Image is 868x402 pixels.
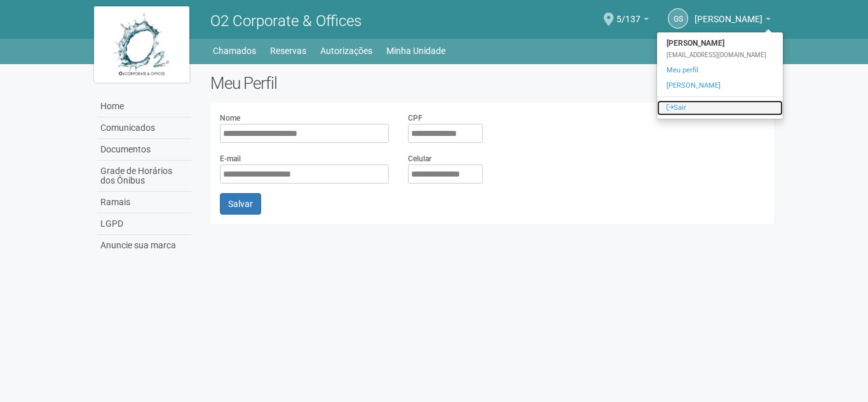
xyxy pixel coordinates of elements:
h2: Meu Perfil [210,74,774,93]
div: [EMAIL_ADDRESS][DOMAIN_NAME] [657,51,783,60]
a: [PERSON_NAME] [695,16,771,26]
a: Documentos [97,139,191,161]
a: GS [668,8,688,29]
a: Sair [657,100,783,116]
label: Nome [220,112,240,124]
a: 5/137 [616,16,649,26]
a: Comunicados [97,117,191,139]
a: Anuncie sua marca [97,235,191,256]
label: Celular [408,153,431,164]
a: Home [97,96,191,117]
span: O2 Corporate & Offices [210,12,362,30]
a: LGPD [97,213,191,235]
a: Minha Unidade [386,42,445,60]
a: Reservas [270,42,306,60]
button: Salvar [220,193,261,215]
strong: [PERSON_NAME] [657,36,783,51]
label: CPF [408,112,423,124]
span: 5/137 [616,2,641,24]
a: Meu perfil [657,63,783,78]
a: Ramais [97,192,191,213]
span: GILBERTO STIEBLER FILHO [695,2,763,24]
label: E-mail [220,153,241,164]
img: logo.jpg [94,6,189,83]
a: Autorizações [320,42,372,60]
a: Chamados [213,42,256,60]
a: Grade de Horários dos Ônibus [97,161,191,192]
a: [PERSON_NAME] [657,78,783,93]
